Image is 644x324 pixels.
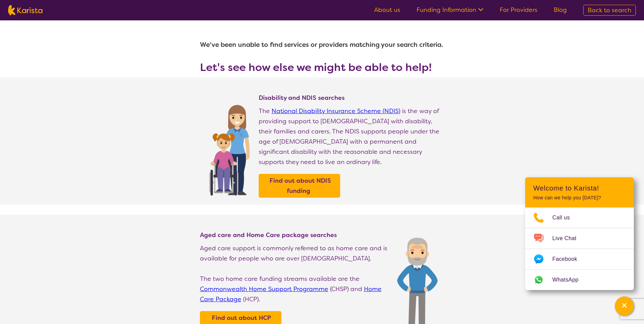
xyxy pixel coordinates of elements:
span: Back to search [588,6,631,14]
a: Find out about NDIS funding [260,176,338,196]
b: Find out about NDIS funding [270,177,331,195]
ul: Choose channel [525,208,634,290]
span: Live Chat [552,233,585,244]
a: Commonwealth Home Support Programme [200,285,328,293]
span: Facebook [552,254,585,264]
span: WhatsApp [552,275,587,285]
h4: Aged care and Home Care package searches [200,231,390,239]
div: Channel Menu [525,177,634,290]
a: Back to search [583,5,636,16]
p: Aged care support is commonly referred to as home care and is available for people who are over [... [200,243,390,264]
a: For Providers [500,6,537,14]
img: Find NDIS and Disability services and providers [207,101,252,196]
h3: Let's see how else we might be able to help! [200,61,444,73]
h1: We've been unable to find services or providers matching your search criteria. [200,37,444,53]
img: Karista logo [8,5,42,15]
p: The is the way of providing support to [DEMOGRAPHIC_DATA] with disability, their families and car... [259,106,444,167]
a: Funding Information [417,6,483,14]
a: National Disability Insurance Scheme (NDIS) [272,107,400,115]
button: Channel Menu [615,296,634,316]
span: Call us [552,213,578,223]
p: How can we help you [DATE]? [533,195,626,201]
a: Web link opens in a new tab. [525,270,634,290]
h2: Welcome to Karista! [533,184,626,192]
p: The two home care funding streams available are the (CHSP) and (HCP). [200,274,390,304]
h4: Disability and NDIS searches [259,94,444,102]
a: About us [374,6,400,14]
a: Blog [554,6,567,14]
